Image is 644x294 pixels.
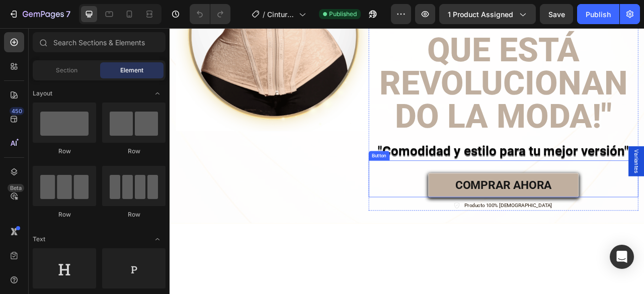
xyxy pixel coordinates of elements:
span: Toggle open [149,85,166,102]
span: 1 product assigned [448,9,513,20]
strong: "Comodidad y estilo para tu mejor versión" [265,146,584,166]
div: Row [33,147,96,156]
span: Element [120,66,143,75]
span: Section [56,66,77,75]
span: Save [548,10,565,19]
div: Publish [586,9,611,20]
button: <p>COMPRAR AHORA</p> [329,184,520,216]
div: Row [102,147,166,156]
button: Save [540,4,573,24]
button: 1 product assigned [439,4,536,24]
div: Button [255,158,278,167]
span: Toggle open [149,231,166,247]
div: Open Intercom Messenger [610,245,634,269]
p: COMPRAR AHORA [363,190,486,210]
div: Beta [8,184,24,192]
div: Row [102,210,166,219]
span: Layout [33,89,52,98]
p: Producto 100% [DEMOGRAPHIC_DATA] [375,221,486,231]
div: 450 [10,107,24,115]
div: Undo/Redo [190,4,230,24]
button: Publish [577,4,619,24]
button: 7 [4,4,75,24]
span: Cinturilla extrema 400 Estampada [267,9,295,20]
span: / [263,9,265,20]
iframe: Design area [170,28,644,294]
p: 7 [66,8,70,20]
span: Published [329,10,357,19]
div: Row [33,210,96,219]
span: Variantes [589,154,599,184]
input: Search Sections & Elements [33,32,166,52]
span: Text [33,235,45,244]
